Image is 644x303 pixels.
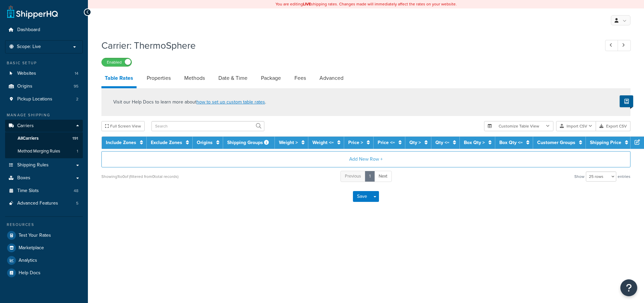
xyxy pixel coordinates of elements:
[316,70,347,86] a: Advanced
[618,172,630,181] span: entries
[484,121,553,131] button: Customize Table View
[279,139,298,146] a: Weight >
[19,258,37,263] span: Analytics
[223,137,275,149] th: Shipping Groups
[101,39,593,52] h1: Carrier: ThermoSphere
[17,188,39,194] span: Time Slots
[5,112,83,118] div: Manage Shipping
[596,121,630,131] button: Export CSV
[18,148,60,154] span: Method Merging Rules
[435,139,449,146] a: Qty <=
[5,60,83,66] div: Basic Setup
[620,95,633,107] button: Show Help Docs
[5,267,83,279] a: Help Docs
[5,145,83,158] li: Method Merging Rules
[74,84,78,89] span: 95
[5,229,83,241] a: Test Your Rates
[379,173,387,179] span: Next
[5,93,83,106] li: Pickup Locations
[17,96,52,102] span: Pickup Locations
[17,84,32,89] span: Origins
[74,188,78,194] span: 48
[345,173,361,179] span: Previous
[303,1,311,7] b: LIVE
[19,245,44,251] span: Marketplace
[409,139,421,146] a: Qty >
[464,139,485,146] a: Box Qty >
[556,121,596,131] button: Import CSV
[17,201,58,206] span: Advanced Features
[75,71,78,76] span: 14
[574,172,585,181] span: Show
[17,175,30,181] span: Boxes
[605,40,618,51] a: Previous Record
[5,24,83,36] a: Dashboard
[5,93,83,106] a: Pickup Locations2
[76,96,78,102] span: 2
[5,67,83,80] li: Websites
[5,159,83,171] a: Shipping Rules
[113,98,266,106] p: Visit our Help Docs to learn more about .
[5,172,83,184] a: Boxes
[5,197,83,210] li: Advanced Features
[77,148,78,154] span: 1
[312,139,334,146] a: Weight <=
[72,136,78,141] span: 191
[590,139,621,146] a: Shipping Price
[215,70,251,86] a: Date & Time
[17,27,40,33] span: Dashboard
[102,58,132,66] label: Enabled
[5,132,83,145] a: AllCarriers191
[181,70,208,86] a: Methods
[17,71,36,76] span: Websites
[101,70,137,88] a: Table Rates
[143,70,174,86] a: Properties
[374,171,392,182] a: Next
[5,120,83,132] a: Carriers
[101,121,145,131] button: Full Screen View
[291,70,309,86] a: Fees
[106,139,136,146] a: Include Zones
[365,171,375,182] a: 1
[151,121,264,131] input: Search
[197,139,213,146] a: Origins
[258,70,284,86] a: Package
[5,67,83,80] a: Websites14
[5,222,83,228] div: Resources
[5,254,83,266] a: Analytics
[19,270,41,276] span: Help Docs
[5,185,83,197] a: Time Slots48
[378,139,395,146] a: Price <=
[18,136,39,141] span: All Carriers
[340,171,365,182] a: Previous
[620,279,637,296] button: Open Resource Center
[5,80,83,93] a: Origins95
[5,197,83,210] a: Advanced Features5
[151,139,182,146] a: Exclude Zones
[17,123,34,129] span: Carriers
[5,242,83,254] a: Marketplace
[618,40,631,51] a: Next Record
[348,139,363,146] a: Price >
[196,98,265,106] a: how to set up custom table rates
[101,151,630,167] button: Add New Row +
[5,80,83,93] li: Origins
[5,120,83,158] li: Carriers
[19,233,51,238] span: Test Your Rates
[353,191,371,202] button: Save
[76,201,78,206] span: 5
[17,162,49,168] span: Shipping Rules
[537,139,575,146] a: Customer Groups
[5,185,83,197] li: Time Slots
[5,145,83,158] a: Method Merging Rules1
[499,139,523,146] a: Box Qty <=
[17,44,41,50] span: Scope: Live
[101,172,178,181] div: Showing 1 to 0 of (filtered from 0 total records)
